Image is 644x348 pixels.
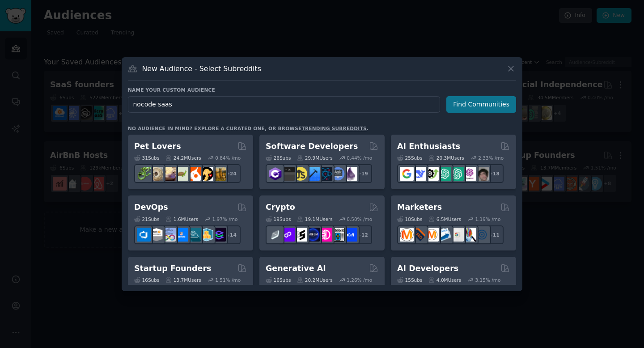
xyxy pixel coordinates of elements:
div: + 12 [353,225,372,244]
img: platformengineering [187,228,201,242]
div: 13.7M Users [165,277,201,283]
div: 15 Sub s [397,277,422,283]
h2: AI Developers [397,263,458,274]
h2: AI Enthusiasts [397,141,460,152]
div: + 11 [485,225,504,244]
img: CryptoNews [331,228,345,242]
img: csharp [268,167,282,181]
img: PlatformEngineers [212,228,226,242]
div: 1.26 % /mo [347,277,372,283]
div: 19.1M Users [297,216,332,222]
div: 4.0M Users [428,277,461,283]
div: 1.19 % /mo [475,216,501,222]
img: OpenAIDev [462,167,476,181]
img: dogbreed [212,167,226,181]
img: chatgpt_prompts_ [450,167,464,181]
img: content_marketing [400,228,414,242]
div: 3.15 % /mo [475,277,501,283]
img: aws_cdk [199,228,213,242]
h2: Marketers [397,202,442,213]
div: 31 Sub s [134,155,159,161]
img: ballpython [149,167,163,181]
a: trending subreddits [301,126,366,131]
img: software [281,167,295,181]
input: Pick a short name, like "Digital Marketers" or "Movie-Goers" [128,96,440,113]
img: AWS_Certified_Experts [149,228,163,242]
div: No audience in mind? Explore a curated one, or browse . [128,125,369,132]
div: + 19 [353,164,372,183]
img: MarketingResearch [462,228,476,242]
img: learnjavascript [293,167,307,181]
div: 25 Sub s [397,155,422,161]
div: 20.2M Users [297,277,332,283]
div: 6.5M Users [428,216,461,222]
img: defi_ [343,228,357,242]
img: AskMarketing [425,228,439,242]
div: 1.6M Users [165,216,198,222]
img: googleads [450,228,464,242]
div: + 14 [222,225,241,244]
button: Find Communities [446,96,516,113]
div: 21 Sub s [134,216,159,222]
h2: Software Developers [266,141,358,152]
img: AskComputerScience [331,167,345,181]
div: 29.9M Users [297,155,332,161]
img: cockatiel [187,167,201,181]
h2: Pet Lovers [134,141,181,152]
img: ethfinance [268,228,282,242]
img: bigseo [412,228,426,242]
div: 2.33 % /mo [478,155,504,161]
img: ethstaker [293,228,307,242]
h2: Generative AI [266,263,326,274]
div: 19 Sub s [266,216,291,222]
h2: Startup Founders [134,263,211,274]
img: OnlineMarketing [475,228,489,242]
img: defiblockchain [318,228,332,242]
div: 16 Sub s [134,277,159,283]
img: herpetology [137,167,151,181]
img: PetAdvice [199,167,213,181]
div: 20.3M Users [428,155,464,161]
div: 16 Sub s [266,277,291,283]
h2: DevOps [134,202,168,213]
img: turtle [174,167,188,181]
img: GoogleGeminiAI [400,167,414,181]
h2: Crypto [266,202,295,213]
img: ArtificalIntelligence [475,167,489,181]
div: + 24 [222,164,241,183]
div: 24.2M Users [165,155,201,161]
img: elixir [343,167,357,181]
img: iOSProgramming [306,167,320,181]
img: DeepSeek [412,167,426,181]
div: 1.97 % /mo [212,216,238,222]
img: web3 [306,228,320,242]
div: 26 Sub s [266,155,291,161]
img: azuredevops [137,228,151,242]
h3: New Audience - Select Subreddits [142,64,261,73]
div: 0.50 % /mo [347,216,372,222]
div: 18 Sub s [397,216,422,222]
div: 0.44 % /mo [347,155,372,161]
img: 0xPolygon [281,228,295,242]
img: Emailmarketing [437,228,451,242]
img: AItoolsCatalog [425,167,439,181]
img: DevOpsLinks [174,228,188,242]
h3: Name your custom audience [128,87,516,93]
div: + 18 [485,164,504,183]
img: leopardgeckos [162,167,176,181]
img: chatgpt_promptDesign [437,167,451,181]
img: reactnative [318,167,332,181]
div: 0.84 % /mo [215,155,241,161]
img: Docker_DevOps [162,228,176,242]
div: 1.51 % /mo [215,277,241,283]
